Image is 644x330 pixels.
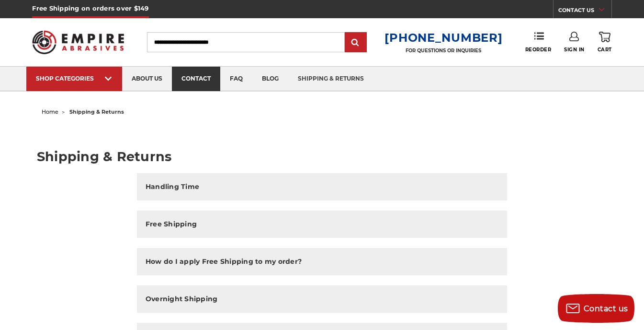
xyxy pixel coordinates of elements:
[346,33,365,52] input: Submit
[384,47,502,54] p: FOR QUESTIONS OR INQUIRIES
[525,32,552,52] a: Reorder
[122,67,172,91] a: about us
[525,47,552,53] span: Reorder
[558,294,634,323] button: Contact us
[384,31,502,45] a: [PHONE_NUMBER]
[36,75,113,82] div: SHOP CATEGORIES
[252,67,288,91] a: blog
[137,173,507,200] button: Handling Time
[32,24,124,60] img: Empire Abrasives
[42,108,58,115] a: home
[288,67,373,91] a: shipping & returns
[598,47,612,53] span: Cart
[69,108,124,115] span: shipping & returns
[137,285,507,313] button: Overnight Shipping
[564,47,585,53] span: Sign In
[172,67,220,91] a: contact
[37,150,607,163] h1: Shipping & Returns
[146,182,199,192] h2: Handling Time
[584,304,628,313] span: Contact us
[146,219,197,229] h2: Free Shipping
[137,211,507,238] button: Free Shipping
[558,5,611,18] a: CONTACT US
[220,67,252,91] a: faq
[146,257,302,267] h2: How do I apply Free Shipping to my order?
[146,294,218,304] h2: Overnight Shipping
[598,32,612,53] a: Cart
[137,248,507,275] button: How do I apply Free Shipping to my order?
